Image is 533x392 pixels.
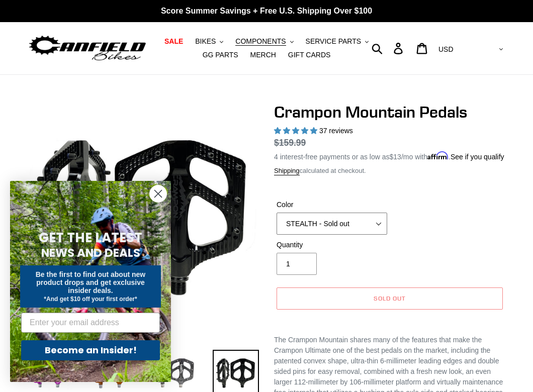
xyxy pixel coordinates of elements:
[21,340,160,360] button: Become an Insider!
[21,313,160,333] input: Enter your email address
[28,33,147,63] img: Canfield Bikes
[245,48,281,62] a: MERCH
[274,166,505,176] div: calculated at checkout.
[149,185,167,203] button: Close dialog
[274,167,300,175] a: Shipping
[427,151,449,160] span: Affirm
[39,229,142,247] span: GET THE LATEST
[301,35,374,48] button: SERVICE PARTS
[195,37,216,46] span: BIKES
[274,138,306,148] s: $159.99
[390,153,401,161] span: $13
[306,37,361,46] span: SERVICE PARTS
[203,51,238,59] span: GG PARTS
[44,296,137,303] span: *And get $10 off your first order*
[277,240,387,250] label: Quantity
[288,51,331,59] span: GIFT CARDS
[250,51,276,59] span: MERCH
[190,35,228,48] button: BIKES
[319,127,353,135] span: 37 reviews
[41,245,140,261] span: NEWS AND DEALS
[451,153,504,161] a: See if you qualify - Learn more about Affirm Financing (opens in modal)
[274,103,505,122] h1: Crampon Mountain Pedals
[274,149,504,162] p: 4 interest-free payments or as low as /mo with .
[235,37,286,46] span: COMPONENTS
[277,200,387,210] label: Color
[277,287,503,310] button: Sold out
[230,35,298,48] button: COMPONENTS
[164,37,183,46] span: SALE
[36,270,146,295] span: Be the first to find out about new product drops and get exclusive insider deals.
[198,48,243,62] a: GG PARTS
[283,48,336,62] a: GIFT CARDS
[159,35,188,48] a: SALE
[274,127,319,135] span: 4.97 stars
[374,295,406,302] span: Sold out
